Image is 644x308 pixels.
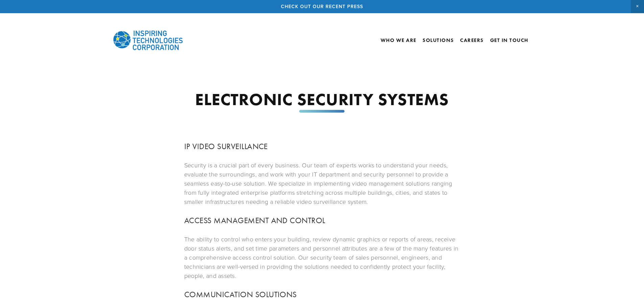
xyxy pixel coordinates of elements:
a: Who We Are [381,34,416,46]
a: Get In Touch [490,34,528,46]
h3: IP VIDEO SURVEILLANCE [184,140,460,152]
a: Careers [460,34,484,46]
p: Security is a crucial part of every business. Our team of experts works to understand your needs,... [184,161,460,206]
h3: COMMUNICATION SOLUTIONS [184,288,460,301]
img: Inspiring Technologies Corp – A Building Technologies Company [113,25,184,55]
h1: ELECTRONIC SECURITY SYSTEMS [184,91,460,108]
p: The ability to control who enters your building, review dynamic graphics or reports of areas, rec... [184,235,460,280]
h3: ACCESS MANAGEMENT AND CONTROL [184,214,460,227]
a: Solutions [423,37,454,43]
